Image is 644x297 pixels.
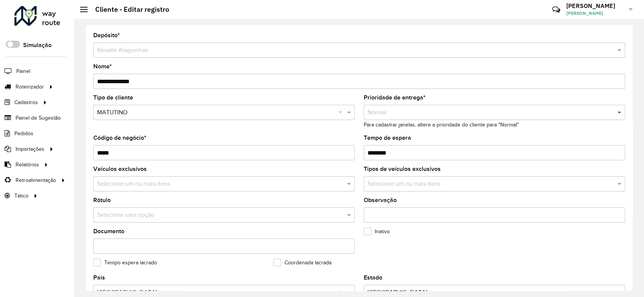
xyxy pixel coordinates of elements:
span: Roteirizador [16,83,44,91]
span: Clear all [339,108,345,117]
label: Tempo de espera [364,133,411,142]
small: Para cadastrar janelas, altere a prioridade do cliente para "Normal" [364,122,519,128]
label: Código de negócio [93,133,146,142]
h2: Cliente - Editar registro [88,5,169,14]
label: Tipo de cliente [93,93,133,102]
span: [PERSON_NAME] [566,10,623,17]
label: Observação [364,196,397,205]
span: Retroalimentação [16,176,56,184]
label: Veículos exclusivos [93,164,147,174]
h3: [PERSON_NAME] [566,2,623,9]
label: Depósito [93,31,120,40]
span: Pedidos [14,130,33,137]
span: Clear all [339,288,345,297]
label: Documento [93,227,124,236]
a: Contato Rápido [548,2,564,18]
label: Prioridade de entrega [364,93,426,102]
span: Painel [16,67,30,75]
label: Nome [93,62,112,71]
label: Coordenada lacrada [273,259,331,267]
span: Clear all [609,288,616,297]
label: Simulação [23,41,52,50]
span: Painel de Sugestão [16,114,61,122]
span: Relatórios [16,161,39,169]
label: Inativo [364,227,390,235]
span: Tático [14,192,28,200]
span: Importações [16,145,44,153]
label: Tempo espera lacrado [93,259,157,267]
label: País [93,273,105,282]
span: Cadastros [14,98,38,106]
label: Estado [364,273,382,282]
label: Tipos de veículos exclusivos [364,164,441,174]
label: Rótulo [93,196,111,205]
